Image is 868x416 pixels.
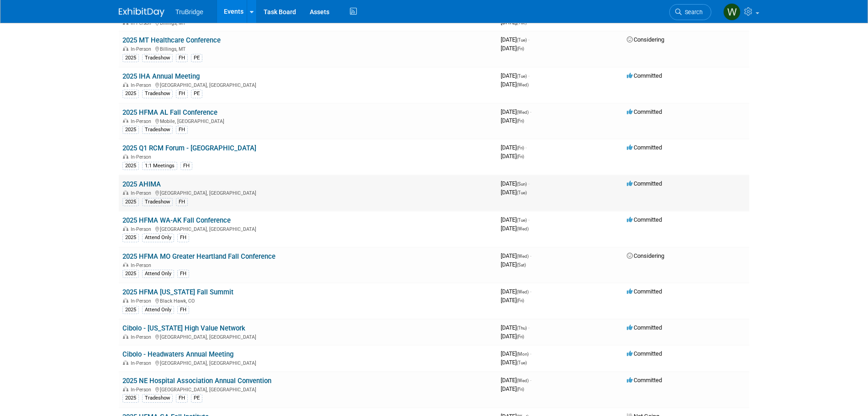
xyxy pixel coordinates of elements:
[122,225,493,232] div: [GEOGRAPHIC_DATA], [GEOGRAPHIC_DATA]
[517,298,524,303] span: (Fri)
[517,360,527,365] span: (Tue)
[122,359,493,366] div: [GEOGRAPHIC_DATA], [GEOGRAPHIC_DATA]
[627,108,662,115] span: Committed
[191,54,202,62] div: PE
[501,81,529,88] span: [DATE]
[528,216,529,223] span: -
[142,198,173,206] div: Tradeshow
[530,252,531,259] span: -
[517,352,529,357] span: (Mon)
[627,144,662,151] span: Committed
[131,262,154,268] span: In-Person
[142,270,174,278] div: Attend Only
[501,297,524,304] span: [DATE]
[191,394,202,402] div: PE
[191,90,202,98] div: PE
[517,218,527,223] span: (Tue)
[119,8,164,17] img: ExhibitDay
[142,126,173,134] div: Tradeshow
[501,385,524,392] span: [DATE]
[501,36,529,43] span: [DATE]
[122,333,493,340] div: [GEOGRAPHIC_DATA], [GEOGRAPHIC_DATA]
[123,46,128,51] img: In-Person Event
[517,387,524,392] span: (Fri)
[517,325,527,331] span: (Thu)
[528,324,529,331] span: -
[517,145,524,150] span: (Fri)
[123,262,128,267] img: In-Person Event
[530,377,531,384] span: -
[142,54,173,62] div: Tradeshow
[517,334,524,339] span: (Fri)
[122,180,161,188] a: 2025 AHIMA
[123,82,128,87] img: In-Person Event
[122,90,139,98] div: 2025
[122,350,233,358] a: Cibolo - Headwaters Annual Meeting
[122,216,231,224] a: 2025 HFMA WA-AK Fall Conference
[123,298,128,303] img: In-Person Event
[122,108,217,117] a: 2025 HFMA AL Fall Conference
[501,117,524,124] span: [DATE]
[122,288,233,296] a: 2025 HFMA [US_STATE] Fall Summit
[131,360,154,366] span: In-Person
[176,54,188,62] div: FH
[517,20,527,25] span: (Tue)
[501,144,527,151] span: [DATE]
[501,180,529,187] span: [DATE]
[517,37,527,43] span: (Tue)
[123,360,128,365] img: In-Person Event
[122,189,493,196] div: [GEOGRAPHIC_DATA], [GEOGRAPHIC_DATA]
[627,72,662,79] span: Committed
[501,19,527,26] span: [DATE]
[669,4,711,20] a: Search
[517,289,529,294] span: (Wed)
[177,306,189,314] div: FH
[517,226,529,231] span: (Wed)
[122,297,493,304] div: Black Hawk, CO
[122,198,139,206] div: 2025
[528,36,529,43] span: -
[142,306,174,314] div: Attend Only
[528,180,529,187] span: -
[122,36,221,44] a: 2025 MT Healthcare Conference
[177,270,189,278] div: FH
[501,225,529,232] span: [DATE]
[501,45,524,52] span: [DATE]
[122,45,493,52] div: Billings, MT
[627,377,662,384] span: Committed
[501,153,524,160] span: [DATE]
[122,126,139,134] div: 2025
[627,36,664,43] span: Considering
[122,306,139,314] div: 2025
[122,377,271,385] a: 2025 NE Hospital Association Annual Convention
[517,190,527,195] span: (Tue)
[517,378,529,383] span: (Wed)
[682,9,703,16] span: Search
[517,254,529,259] span: (Wed)
[122,117,493,124] div: Mobile, [GEOGRAPHIC_DATA]
[122,252,275,261] a: 2025 HFMA MO Greater Heartland Fall Conference
[627,288,662,295] span: Committed
[517,262,526,267] span: (Sat)
[131,190,154,196] span: In-Person
[131,226,154,232] span: In-Person
[176,90,188,98] div: FH
[177,234,189,242] div: FH
[122,385,493,393] div: [GEOGRAPHIC_DATA], [GEOGRAPHIC_DATA]
[627,350,662,357] span: Committed
[123,118,128,123] img: In-Person Event
[501,288,531,295] span: [DATE]
[123,387,128,391] img: In-Person Event
[131,46,154,52] span: In-Person
[122,394,139,402] div: 2025
[131,387,154,393] span: In-Person
[501,350,531,357] span: [DATE]
[530,288,531,295] span: -
[501,72,529,79] span: [DATE]
[122,162,139,170] div: 2025
[122,72,200,80] a: 2025 IHA Annual Meeting
[176,394,188,402] div: FH
[501,261,526,268] span: [DATE]
[530,108,531,115] span: -
[176,126,188,134] div: FH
